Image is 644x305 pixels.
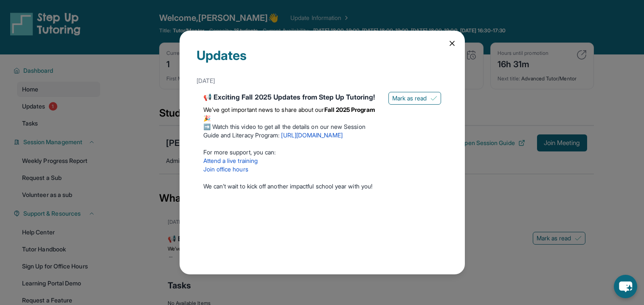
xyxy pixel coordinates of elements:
[388,92,441,105] button: Mark as read
[203,182,382,191] p: We can’t wait to kick off another impactful school year with you!
[203,165,248,173] a: Join office hours
[203,157,258,164] a: Attend a live training
[203,148,276,156] span: For more support, you can:
[281,131,342,139] a: [URL][DOMAIN_NAME]
[197,48,448,73] div: Updates
[203,106,324,113] span: We’ve got important news to share about our
[392,94,427,103] span: Mark as read
[614,275,637,298] button: chat-button
[197,73,448,88] div: [DATE]
[203,114,211,122] span: 🎉
[324,106,375,113] strong: Fall 2025 Program
[203,123,382,140] p: ➡️ Watch this video to get all the details on our new Session Guide and Literacy Program:
[203,92,382,102] div: 📢 Exciting Fall 2025 Updates from Step Up Tutoring!
[430,95,437,102] img: Mark as read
